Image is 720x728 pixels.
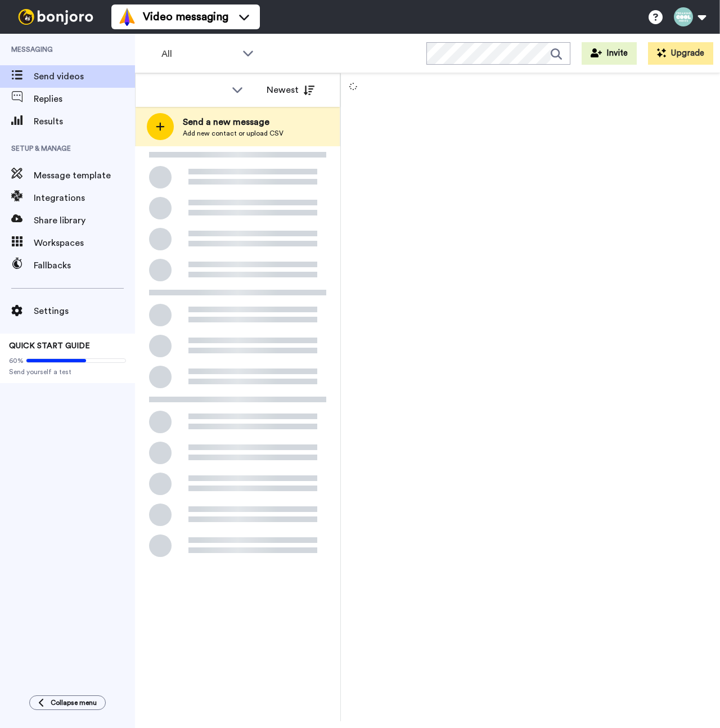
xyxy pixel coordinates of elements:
button: Newest [258,79,323,101]
span: Share library [34,214,135,227]
span: Workspaces [34,236,135,250]
img: bj-logo-header-white.svg [13,9,98,25]
span: Fallbacks [34,259,135,272]
span: Collapse menu [51,698,97,707]
span: Integrations [34,191,135,205]
span: Replies [34,92,135,106]
button: Invite [582,42,637,65]
button: Upgrade [648,42,713,65]
span: Results [34,115,135,128]
span: Send videos [34,70,135,83]
span: All [161,47,237,61]
span: Add new contact or upload CSV [183,129,283,138]
span: Message template [34,169,135,182]
span: Send a new message [183,115,283,129]
span: Video messaging [143,9,228,25]
span: 60% [9,356,24,365]
span: Settings [34,304,135,318]
span: Send yourself a test [9,367,126,376]
img: vm-color.svg [118,8,136,26]
button: Collapse menu [29,695,106,710]
span: QUICK START GUIDE [9,342,90,350]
